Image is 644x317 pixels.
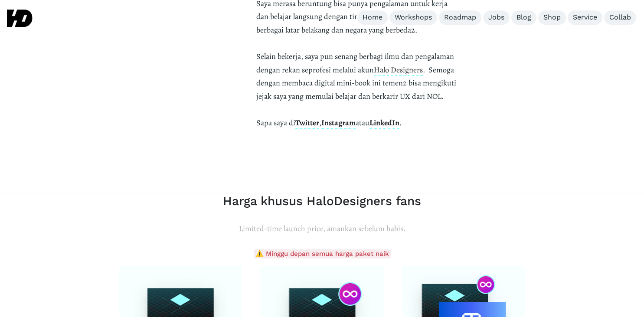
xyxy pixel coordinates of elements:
[517,13,531,22] div: Blog
[568,10,602,25] a: Service
[439,10,481,25] a: Roadmap
[118,222,526,235] p: Limited-time launch price, amankan sebelum habis.
[573,13,597,22] div: Service
[118,194,526,209] h2: Harga khusus HaloDesigners fans
[374,65,423,76] a: Halo Designers
[483,10,510,25] a: Jobs
[444,13,476,22] div: Roadmap
[604,10,636,25] a: Collab
[295,118,319,129] a: Twitter
[543,13,561,22] div: Shop
[356,118,369,128] strong: atau
[369,118,399,129] a: LinkedIn
[357,10,388,25] a: Home
[256,65,456,128] strong: . Semoga dengan membaca digital mini-book ini temen2 bisa mengikuti jejak saya yang memulai belaj...
[319,118,321,128] strong: ,
[254,249,391,258] span: ⚠️ Minggu depan semua harga paket naik
[609,13,631,22] div: Collab
[395,13,432,22] div: Workshops
[538,10,566,25] a: Shop
[488,13,504,22] div: Jobs
[389,10,437,25] a: Workshops
[511,10,536,25] a: Blog
[321,118,356,129] a: Instagram
[399,118,402,128] strong: .
[363,13,382,22] div: Home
